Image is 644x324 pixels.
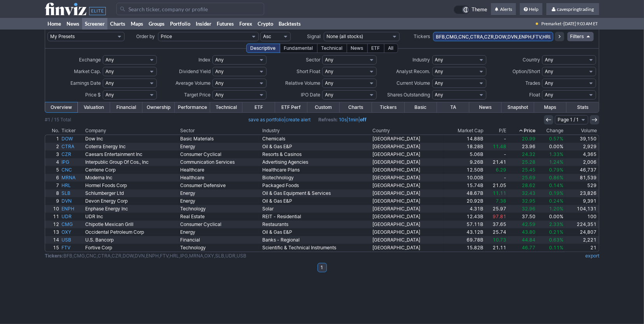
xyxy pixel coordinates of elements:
a: 13 [45,228,60,236]
span: 10.73 [493,237,506,243]
span: 43.80 [522,229,536,235]
th: Price [507,127,537,135]
div: All [384,44,398,53]
a: 0.00% [537,213,565,221]
a: Communication Services [179,158,261,166]
b: Refresh: [319,117,338,123]
a: News [64,18,82,30]
a: Performance [175,102,210,112]
a: UDR Inc [84,213,179,221]
a: [GEOGRAPHIC_DATA] [372,213,444,221]
span: [DATE] 9:03 AM ET [563,18,598,30]
a: 32.43 [507,189,537,197]
span: Target Price [184,92,211,98]
td: BFB,CMG,CNC,CTRA,CZR,DOW,DVN,ENPH,FTV,HRL,IPG,MRNA,OXY,SLB,UDR,USB [45,252,563,260]
a: Restaurants [261,221,371,228]
a: Chipotle Mexican Grill [84,221,179,228]
a: 9,391 [565,197,599,205]
a: 32.95 [507,197,537,205]
span: 1.33% [549,151,564,157]
a: 32.96 [507,205,537,213]
a: 12.43B [444,213,484,221]
span: Average Volume [175,80,211,86]
a: Advertising Agencies [261,158,371,166]
a: 9.26B [444,158,484,166]
a: off [360,117,367,123]
span: 1.24% [549,159,564,165]
a: 0.63% [537,236,565,244]
a: Banks - Regional [261,236,371,244]
a: 25.28 [507,158,537,166]
span: 25.45 [522,167,536,173]
a: cavespringtrading [546,3,599,16]
th: Change [537,127,565,135]
a: 48.67B [444,189,484,197]
a: [GEOGRAPHIC_DATA] [372,189,444,197]
a: 5 [45,166,60,174]
a: 1min [349,117,359,123]
a: 104,131 [565,205,599,213]
a: 9 [45,197,60,205]
a: Filters [567,32,594,41]
a: 7.38 [484,197,507,205]
a: 1.24% [537,158,565,166]
th: P/E [484,127,507,135]
a: Scientific & Technical Instruments [261,244,371,252]
a: Chemicals [261,135,371,143]
span: 0.11% [549,245,564,250]
th: Country [372,127,444,135]
a: 1.33% [537,151,565,158]
a: [GEOGRAPHIC_DATA] [372,197,444,205]
a: 10 [45,205,60,213]
a: [GEOGRAPHIC_DATA] [372,236,444,244]
a: 6 [45,174,60,182]
a: 21.41 [484,158,507,166]
span: Order by [136,33,155,39]
span: 46.77 [522,245,536,250]
b: 1 [321,263,323,272]
a: Moderna Inc [84,174,179,182]
a: 2,929 [565,143,599,151]
span: 0.86% [549,175,564,180]
span: Premarket · [541,18,563,30]
a: 0.11% [537,244,565,252]
a: Crypto [255,18,276,30]
span: 24.32 [522,151,536,157]
a: 43.80 [507,228,537,236]
a: Oil & Gas E&P [261,228,371,236]
a: Enphase Energy Inc [84,205,179,213]
a: 15 [45,244,60,252]
span: 0.14% [549,182,564,188]
span: | [249,116,311,124]
a: Forex [237,18,255,30]
span: 44.84 [522,237,536,243]
span: 97.81 [493,214,506,219]
a: 37.65 [484,221,507,228]
span: 0.63% [549,237,564,243]
a: Devon Energy Corp [84,197,179,205]
a: Theme [454,5,487,14]
a: 21.05 [484,182,507,189]
a: 15.74B [444,182,484,189]
a: 18.28B [444,143,484,151]
div: Technical [317,44,347,53]
span: | | [319,116,367,124]
a: Stats [567,102,599,112]
a: 81,539 [565,174,599,182]
a: 11 [45,213,60,221]
a: Real Estate [179,213,261,221]
a: Healthcare [179,166,261,174]
span: Index [198,57,211,63]
a: UDR [60,213,84,221]
a: Overview [45,102,77,112]
span: 42.59 [522,221,536,227]
th: Market Cap [444,127,484,135]
a: Custom [307,102,340,112]
span: Current Volume [397,80,430,86]
a: 14.88B [444,135,484,143]
a: REIT - Residential [261,213,371,221]
a: USB [60,236,84,244]
a: Insider [193,18,214,30]
a: 2,006 [565,158,599,166]
a: Alerts [491,3,516,16]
